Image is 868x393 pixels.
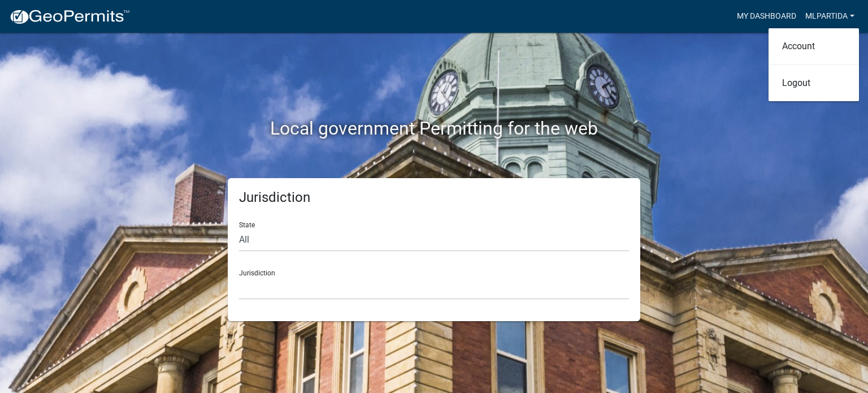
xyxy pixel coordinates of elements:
[732,6,801,27] a: My Dashboard
[120,118,748,139] h2: Local government Permitting for the web
[769,28,859,101] div: MLPartida
[239,189,629,206] h5: Jurisdiction
[801,6,859,27] a: MLPartida
[769,33,859,60] a: Account
[769,70,859,97] a: Logout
